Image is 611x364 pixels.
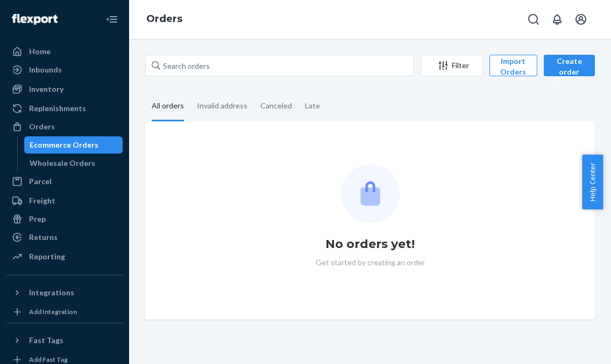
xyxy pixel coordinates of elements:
[6,173,123,190] a: Parcel
[6,118,123,135] a: Orders
[29,103,86,114] div: Replenishments
[29,46,51,57] div: Home
[421,60,482,71] div: Filter
[6,61,123,78] a: Inbounds
[29,195,55,206] div: Freight
[6,192,123,209] a: Freight
[6,248,123,265] a: Reporting
[29,251,65,262] div: Reporting
[6,229,123,246] a: Returns
[30,140,98,150] div: Ecommerce Orders
[30,158,95,169] div: Wholesale Orders
[260,92,292,120] div: Canceled
[29,355,68,364] div: Add Fast Tag
[101,9,123,30] button: Close Navigation
[544,55,595,76] button: Create order
[6,210,123,228] a: Prep
[6,332,123,349] button: Fast Tags
[152,92,184,121] div: All orders
[29,121,55,132] div: Orders
[489,55,537,76] button: Import Orders
[12,14,58,25] img: Flexport logo
[29,64,62,75] div: Inbounds
[138,4,191,35] ol: breadcrumbs
[552,56,587,88] div: Create order
[421,55,483,76] button: Filter
[546,9,568,30] button: Open notifications
[341,164,400,223] img: Empty list
[197,92,247,120] div: Invalid address
[29,84,63,94] div: Inventory
[6,305,123,318] a: Add Integration
[6,284,123,301] button: Integrations
[582,155,603,209] button: Help Center
[316,257,425,268] p: Get started by creating an order
[29,287,74,298] div: Integrations
[29,232,58,243] div: Returns
[29,176,52,187] div: Parcel
[305,92,320,120] div: Late
[29,214,46,224] div: Prep
[6,100,123,117] a: Replenishments
[325,236,415,253] h1: No orders yet!
[24,136,123,154] a: Ecommerce Orders
[29,335,63,346] div: Fast Tags
[6,43,123,60] a: Home
[570,9,592,30] button: Open account menu
[24,155,123,172] a: Wholesale Orders
[6,81,123,98] a: Inventory
[29,307,77,316] div: Add Integration
[146,13,182,25] a: Orders
[145,55,414,76] input: Search orders
[523,9,544,30] button: Open Search Box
